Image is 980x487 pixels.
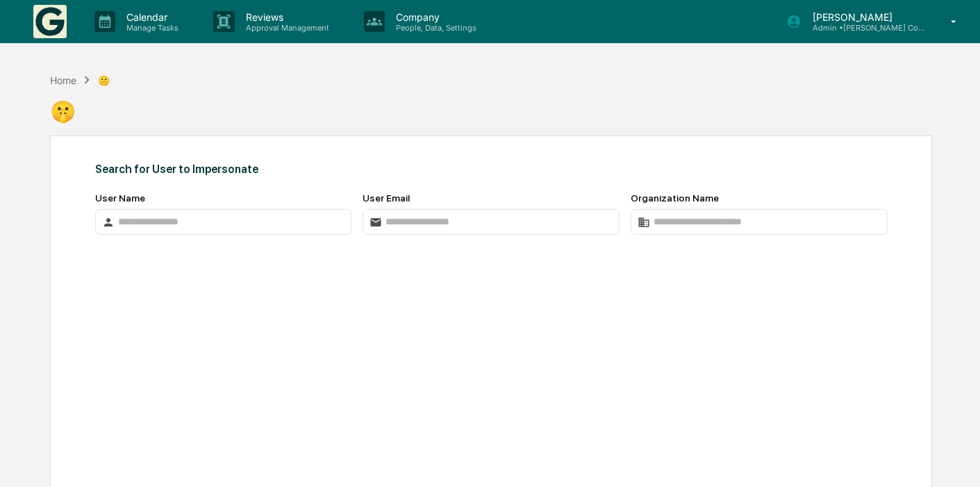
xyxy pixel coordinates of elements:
[50,74,76,86] div: Home
[363,192,620,204] div: User Email
[631,192,888,204] div: Organization Name
[235,11,336,23] p: Reviews
[235,23,336,33] p: Approval Management
[385,11,483,23] p: Company
[50,88,109,124] div: 🤫
[33,5,67,38] img: logo
[385,23,483,33] p: People, Data, Settings
[115,23,185,33] p: Manage Tasks
[95,192,352,204] div: User Name
[98,74,110,86] div: 🤫
[802,23,931,33] p: Admin • [PERSON_NAME] Compliance Consulting, LLC
[115,11,185,23] p: Calendar
[95,163,888,176] div: Search for User to Impersonate
[802,11,931,23] p: [PERSON_NAME]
